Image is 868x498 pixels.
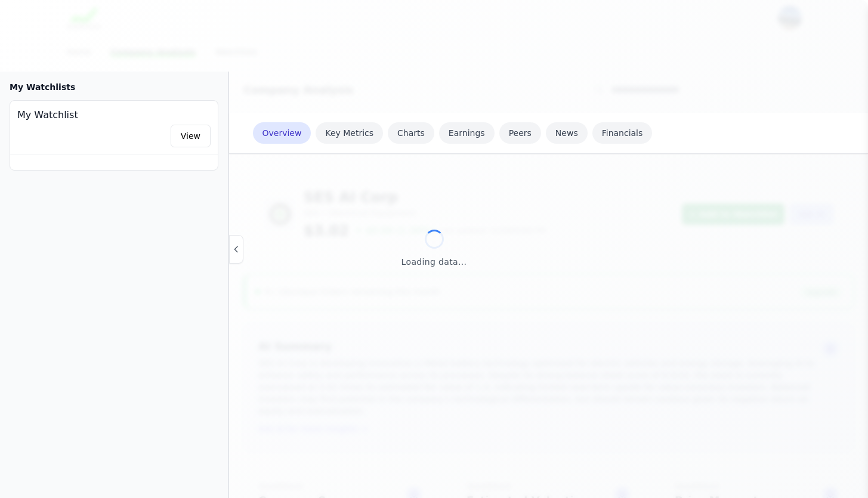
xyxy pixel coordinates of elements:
[499,122,541,144] a: Peers
[546,122,588,144] a: News
[439,122,495,144] a: Earnings
[171,125,211,147] a: View
[401,256,467,268] div: Loading data...
[10,81,75,93] h3: My Watchlists
[17,108,211,122] h4: My Watchlist
[592,122,653,144] a: Financials
[316,122,383,144] a: Key Metrics
[388,122,434,144] a: Charts
[253,122,311,144] a: Overview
